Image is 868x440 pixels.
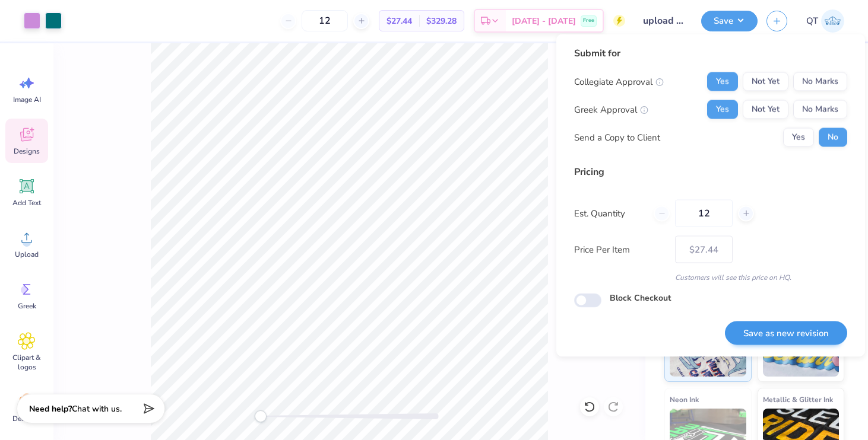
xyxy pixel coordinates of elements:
button: Yes [707,72,738,91]
img: Qa Test [821,9,844,33]
button: No [819,128,847,147]
div: Greek Approval [574,103,648,116]
span: Free [583,17,594,25]
span: Decorate [12,414,41,423]
span: Neon Ink [670,393,699,406]
button: No Marks [793,100,847,119]
a: QT [806,9,844,33]
span: Image AI [13,95,41,104]
button: Yes [783,128,814,147]
span: Upload [15,250,39,259]
span: Clipart & logos [7,353,46,372]
span: $27.44 [387,15,412,27]
div: Pricing [574,165,847,179]
input: – – [302,10,348,31]
div: Collegiate Approval [574,75,664,88]
button: Not Yet [743,72,788,91]
div: Accessibility label [255,410,267,422]
button: Save as new revision [725,321,847,345]
input: – – [675,200,733,227]
span: [DATE] - [DATE] [512,15,576,27]
div: Send a Copy to Client [574,130,660,144]
input: Untitled Design [634,9,692,33]
div: Submit for [574,46,847,60]
button: Not Yet [743,100,788,119]
button: Save [701,11,758,31]
span: Chat with us. [72,403,122,415]
span: QT [806,14,818,28]
label: Est. Quantity [574,206,645,220]
button: No Marks [793,72,847,91]
div: Customers will see this price on HQ. [574,272,847,283]
span: Greek [18,301,36,311]
span: Metallic & Glitter Ink [763,393,833,406]
span: Add Text [12,198,41,208]
span: Designs [14,146,40,156]
button: Yes [707,100,738,119]
span: $329.28 [426,15,457,27]
label: Block Checkout [610,292,671,304]
strong: Need help? [29,403,72,415]
label: Price Per Item [574,243,666,256]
